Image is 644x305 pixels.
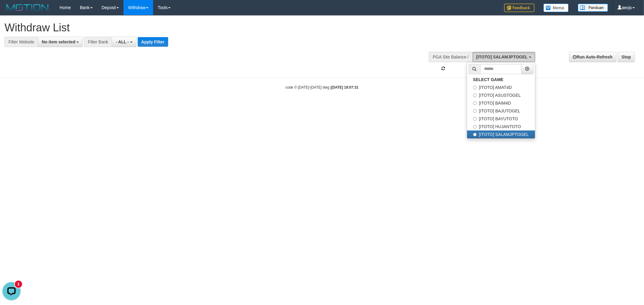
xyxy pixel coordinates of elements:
label: [ITOTO] BAJUTOGEL [467,107,535,115]
b: SELECT GAME [473,77,504,82]
img: Feedback.jpg [504,4,534,12]
img: Button%20Memo.svg [543,4,569,12]
label: [ITOTO] HUJANTOTO [467,123,535,130]
label: [ITOTO] SALAMJPTOGEL [467,130,535,138]
input: [ITOTO] ASUSTOGEL [473,93,477,97]
strong: [DATE] 18:07:31 [331,85,358,90]
span: [ITOTO] SALAMJPTOGEL [476,55,528,59]
input: [ITOTO] BAIM4D [473,101,477,105]
small: code © [DATE]-[DATE] dwg | [286,85,359,90]
button: Apply Filter [138,37,168,47]
input: [ITOTO] BAJUTOGEL [473,109,477,113]
div: Filter Bank [84,37,112,47]
input: [ITOTO] SALAMJPTOGEL [473,133,477,137]
div: PGA Site Balance / [429,52,472,62]
span: No item selected [42,39,75,44]
a: Stop [618,52,635,62]
a: SELECT GAME [467,76,535,83]
input: [ITOTO] AMAT4D [473,86,477,90]
a: Run Auto-Refresh [569,52,617,62]
label: [ITOTO] BAIM4D [467,99,535,107]
label: [ITOTO] BAYUTOTO [467,115,535,123]
label: [ITOTO] AMAT4D [467,83,535,91]
div: new message indicator [15,1,22,8]
div: Filter Website [5,37,38,47]
button: Open LiveChat chat widget [2,2,21,20]
img: panduan.png [578,4,608,12]
label: [ITOTO] ASUSTOGEL [467,91,535,99]
input: [ITOTO] BAYUTOTO [473,117,477,121]
img: MOTION_logo.png [5,3,50,12]
button: No item selected [38,37,83,47]
button: - ALL - [112,37,136,47]
span: - ALL - [116,39,129,44]
input: [ITOTO] HUJANTOTO [473,125,477,129]
button: [ITOTO] SALAMJPTOGEL [473,52,535,62]
h1: Withdraw List [5,22,423,34]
